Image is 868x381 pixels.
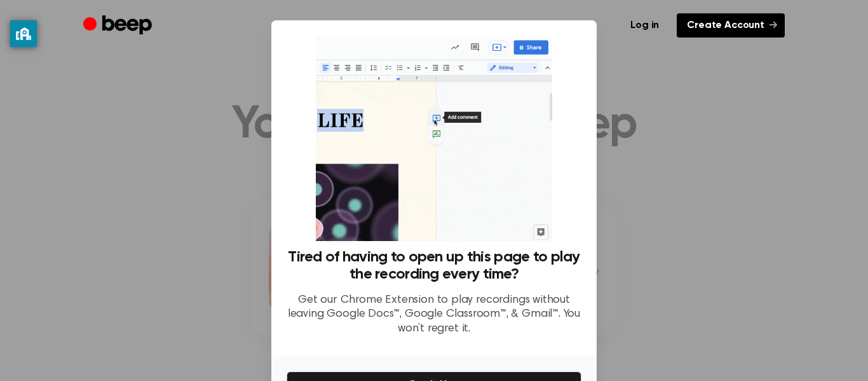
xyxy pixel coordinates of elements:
a: Log in [620,13,669,38]
a: Beep [83,13,155,38]
h3: Tired of having to open up this page to play the recording every time? [287,249,581,283]
p: Get our Chrome Extension to play recordings without leaving Google Docs™, Google Classroom™, & Gm... [287,293,581,336]
img: Beep extension in action [316,36,552,241]
button: privacy banner [10,20,37,47]
a: Create Account [677,13,785,38]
